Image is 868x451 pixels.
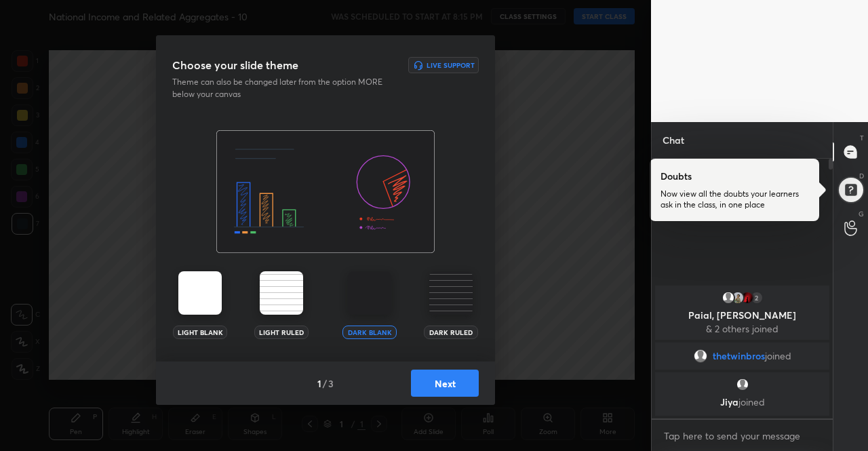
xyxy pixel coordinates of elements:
h4: 3 [328,376,334,391]
p: T [860,133,864,143]
h6: Live Support [427,62,475,68]
p: D [859,171,864,181]
img: lightRuledTheme.002cd57a.svg [260,271,303,315]
img: thumbnail.jpg [741,291,754,305]
span: joined [765,351,791,361]
p: Theme can also be changed later from the option MORE below your canvas [172,76,392,100]
div: Light Ruled [254,326,309,339]
img: lightTheme.5bb83c5b.svg [178,271,222,315]
span: thetwinbros [713,351,765,361]
span: joined [738,395,765,408]
div: 2 [750,291,764,305]
div: Dark Ruled [424,326,478,339]
h3: Choose your slide theme [172,57,298,73]
div: grid [652,283,833,418]
div: Light Blank [173,326,227,339]
p: Paial, [PERSON_NAME] [663,310,821,321]
button: Next [411,370,479,397]
p: G [859,209,864,219]
img: default.png [736,378,749,391]
h4: 1 [317,376,321,391]
p: Jiya [663,397,821,408]
p: Chat [652,122,695,158]
img: default.png [694,349,707,363]
img: default.png [722,291,735,305]
div: Dark Blank [342,326,397,339]
h4: / [323,376,327,391]
p: & 2 others joined [663,323,821,334]
img: darkThemeBanner.f801bae7.svg [216,130,435,254]
img: darkRuledTheme.359fb5fd.svg [429,271,473,315]
img: darkTheme.aa1caeba.svg [348,271,391,315]
img: thumbnail.jpg [731,291,745,305]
